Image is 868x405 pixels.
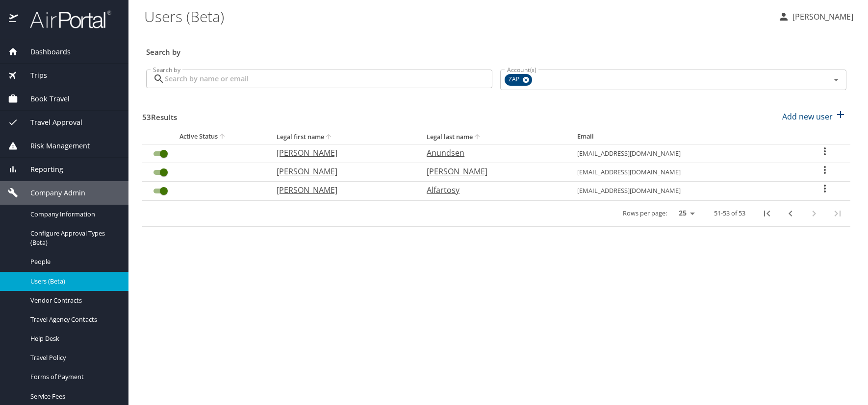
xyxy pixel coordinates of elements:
[30,210,117,219] span: Company Information
[671,206,698,220] select: rows per page
[142,130,269,144] th: Active Status
[774,8,857,25] button: [PERSON_NAME]
[18,164,63,175] span: Reporting
[142,130,850,227] table: User Search Table
[714,210,745,216] p: 51-53 of 53
[165,70,492,88] input: Search by name or email
[19,10,111,29] img: airportal-logo.png
[277,166,407,177] p: [PERSON_NAME]
[30,334,117,343] span: Help Desk
[30,229,117,247] span: Configure Approval Types (Beta)
[146,41,846,58] h3: Search by
[9,10,19,29] img: icon-airportal.png
[144,1,770,31] h1: Users (Beta)
[30,257,117,266] span: People
[829,73,843,87] button: Open
[569,182,799,200] td: [EMAIL_ADDRESS][DOMAIN_NAME]
[623,210,667,216] p: Rows per page:
[30,296,117,305] span: Vendor Contracts
[473,133,483,142] button: sort
[277,184,407,196] p: [PERSON_NAME]
[569,144,799,163] td: [EMAIL_ADDRESS][DOMAIN_NAME]
[505,74,532,86] div: ZAP
[30,353,117,362] span: Travel Policy
[427,147,557,159] p: Anundsen
[142,106,177,123] h3: 53 Results
[30,372,117,381] span: Forms of Payment
[218,132,228,142] button: sort
[30,315,117,324] span: Travel Agency Contacts
[18,188,85,198] span: Company Admin
[427,184,557,196] p: Alfartosy
[778,106,850,127] button: Add new user
[18,94,70,104] span: Book Travel
[18,141,90,151] span: Risk Management
[755,202,779,225] button: first page
[324,133,334,142] button: sort
[569,130,799,144] th: Email
[782,111,833,122] p: Add new user
[790,11,853,23] p: [PERSON_NAME]
[30,392,117,401] span: Service Fees
[30,277,117,286] span: Users (Beta)
[427,166,557,177] p: [PERSON_NAME]
[419,130,569,144] th: Legal last name
[18,47,71,57] span: Dashboards
[569,163,799,182] td: [EMAIL_ADDRESS][DOMAIN_NAME]
[18,117,82,128] span: Travel Approval
[505,74,525,85] span: ZAP
[277,147,407,159] p: [PERSON_NAME]
[779,202,802,225] button: previous page
[18,70,47,81] span: Trips
[269,130,419,144] th: Legal first name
